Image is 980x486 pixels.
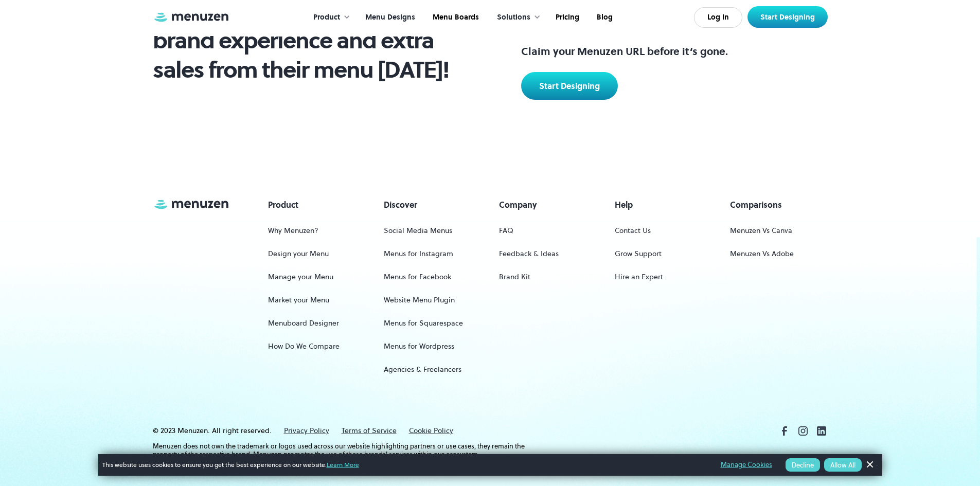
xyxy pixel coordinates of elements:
a: Menus for Facebook [384,267,451,286]
a: Grow Support [615,244,662,263]
a: Why Menuzen? [268,221,318,240]
a: Agencies & Freelancers [384,360,461,379]
div: Product [313,12,340,23]
a: FAQ [499,221,513,240]
a: Social Media Menus [384,221,452,240]
a: Feedback & Ideas [499,244,559,263]
a: How Do We Compare [268,337,340,356]
a: Privacy Policy [284,425,329,437]
h5: Help [615,199,633,211]
div: © 2023 Menuzen. All right reserved. [153,425,272,437]
div: Solutions [497,12,530,23]
a: Terms of Service [342,425,397,437]
a: Menus for Wordpress [384,337,454,356]
h5: Comparisons [730,199,782,211]
span: This website uses cookies to ensure you get the best experience on our website. [102,460,706,470]
a: Hire an Expert [615,267,663,286]
a: Menuzen Vs Adobe [730,244,794,263]
div: Claim your Menuzen URL before it’s gone. [521,44,828,59]
h5: Discover [384,199,417,211]
a: Dismiss Banner [862,457,877,473]
a: Pricing [546,2,587,33]
div: Solutions [487,2,546,33]
h5: Product [268,199,298,211]
a: Start Designing [521,72,618,100]
a: Log In [694,7,742,28]
a: Menu Designs [355,2,423,33]
button: Decline [786,458,820,472]
a: Learn More [327,460,359,469]
a: Menus for Instagram [384,244,453,263]
a: Contact Us [615,221,651,240]
a: Menuboard Designer [268,314,339,333]
a: Design your Menu [268,244,329,263]
p: Menuzen does not own the trademark or logos used across our website highlighting partners or use ... [153,442,543,459]
a: Website Menu Plugin [384,291,455,310]
a: Blog [587,2,620,33]
a: Manage your Menu [268,267,333,286]
a: Menuzen Vs Canva [730,221,792,240]
button: Allow All [824,458,862,472]
a: Cookie Policy [409,425,453,437]
h5: Company [499,199,537,211]
a: Menu Boards [423,2,487,33]
a: Brand Kit [499,267,530,286]
a: Menus for Squarespace [384,314,463,333]
div: Product [303,2,355,33]
a: Start Designing [747,6,828,28]
a: Market your Menu [268,291,329,310]
a: Manage Cookies [721,459,772,471]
